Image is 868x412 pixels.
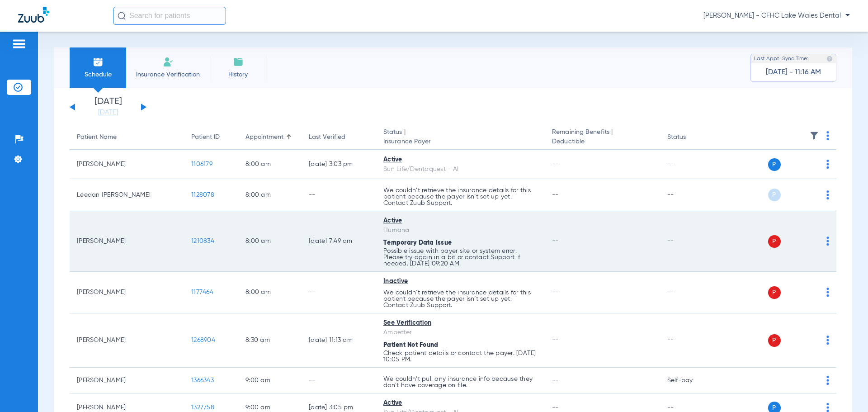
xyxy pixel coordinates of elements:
[383,318,538,328] div: See Verification
[81,108,135,117] a: [DATE]
[383,226,538,235] div: Humana
[133,70,203,79] span: Insurance Verification
[383,155,538,165] div: Active
[552,238,559,244] span: --
[70,313,184,368] td: [PERSON_NAME]
[660,150,721,179] td: --
[113,7,226,25] input: Search for patients
[302,313,376,368] td: [DATE] 11:13 AM
[191,238,214,244] span: 1210834
[238,272,302,313] td: 8:00 AM
[552,404,559,411] span: --
[383,350,538,363] p: Check patient details or contact the payer. [DATE] 10:05 PM.
[552,192,559,198] span: --
[191,192,214,198] span: 1128078
[70,211,184,272] td: [PERSON_NAME]
[191,133,220,142] div: Patient ID
[302,368,376,393] td: --
[826,288,829,297] img: group-dot-blue.svg
[545,125,660,150] th: Remaining Benefits |
[383,376,538,388] p: We couldn’t pull any insurance info because they don’t have coverage on file.
[754,54,808,63] span: Last Appt. Sync Time:
[217,70,259,79] span: History
[826,237,829,246] img: group-dot-blue.svg
[191,377,214,384] span: 1366343
[552,137,652,147] span: Deductible
[768,158,781,171] span: P
[18,7,49,23] img: Zuub Logo
[703,11,850,20] span: [PERSON_NAME] - CFHC Lake Wales Dental
[766,68,821,77] span: [DATE] - 11:16 AM
[238,368,302,393] td: 9:00 AM
[191,161,212,167] span: 1106179
[383,216,538,226] div: Active
[245,133,294,142] div: Appointment
[383,248,538,267] p: Possible issue with payer site or system error. Please try again in a bit or contact Support if n...
[238,179,302,211] td: 8:00 AM
[233,57,244,67] img: History
[826,131,829,140] img: group-dot-blue.svg
[660,368,721,393] td: Self-pay
[93,57,104,67] img: Schedule
[768,334,781,347] span: P
[81,97,135,117] li: [DATE]
[245,133,283,142] div: Appointment
[660,179,721,211] td: --
[118,12,126,20] img: Search Icon
[238,211,302,272] td: 8:00 AM
[660,313,721,368] td: --
[12,38,26,49] img: hamburger-icon
[70,150,184,179] td: [PERSON_NAME]
[383,398,538,408] div: Active
[552,337,559,343] span: --
[823,369,868,412] iframe: Chat Widget
[383,277,538,286] div: Inactive
[77,133,177,142] div: Patient Name
[660,272,721,313] td: --
[768,235,781,248] span: P
[238,313,302,368] td: 8:30 AM
[191,404,214,411] span: 1327758
[383,187,538,206] p: We couldn’t retrieve the insurance details for this patient because the payer isn’t set up yet. C...
[191,337,215,343] span: 1268904
[552,377,559,384] span: --
[552,289,559,295] span: --
[302,179,376,211] td: --
[238,150,302,179] td: 8:00 AM
[302,150,376,179] td: [DATE] 3:03 PM
[376,125,545,150] th: Status |
[309,133,345,142] div: Last Verified
[383,289,538,308] p: We couldn’t retrieve the insurance details for this patient because the payer isn’t set up yet. C...
[768,286,781,299] span: P
[660,211,721,272] td: --
[810,131,819,140] img: filter.svg
[383,328,538,337] div: Ambetter
[70,179,184,211] td: Leedan [PERSON_NAME]
[383,240,452,246] span: Temporary Data Issue
[70,368,184,393] td: [PERSON_NAME]
[70,272,184,313] td: [PERSON_NAME]
[163,57,174,67] img: Manual Insurance Verification
[660,125,721,150] th: Status
[826,56,833,62] img: last sync help info
[826,336,829,345] img: group-dot-blue.svg
[191,133,231,142] div: Patient ID
[302,272,376,313] td: --
[768,189,781,201] span: P
[826,190,829,199] img: group-dot-blue.svg
[77,133,117,142] div: Patient Name
[302,211,376,272] td: [DATE] 7:49 AM
[826,160,829,169] img: group-dot-blue.svg
[76,70,119,79] span: Schedule
[383,165,538,174] div: Sun Life/Dentaquest - AI
[309,133,369,142] div: Last Verified
[383,342,438,348] span: Patient Not Found
[552,161,559,167] span: --
[383,137,538,147] span: Insurance Payer
[191,289,213,295] span: 1177464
